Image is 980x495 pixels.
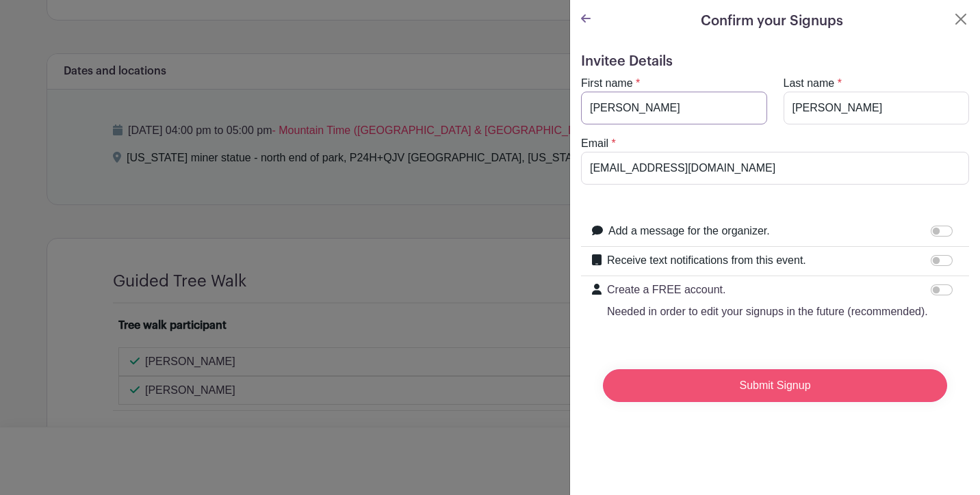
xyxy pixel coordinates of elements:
[581,53,969,70] h5: Invitee Details
[607,304,928,320] p: Needed in order to edit your signups in the future (recommended).
[581,135,608,152] label: Email
[603,369,947,402] input: Submit Signup
[607,282,928,298] p: Create a FREE account.
[581,75,633,92] label: First name
[953,11,969,27] button: Close
[701,11,843,31] h5: Confirm your Signups
[607,252,806,269] label: Receive text notifications from this event.
[608,223,770,239] label: Add a message for the organizer.
[784,75,835,92] label: Last name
